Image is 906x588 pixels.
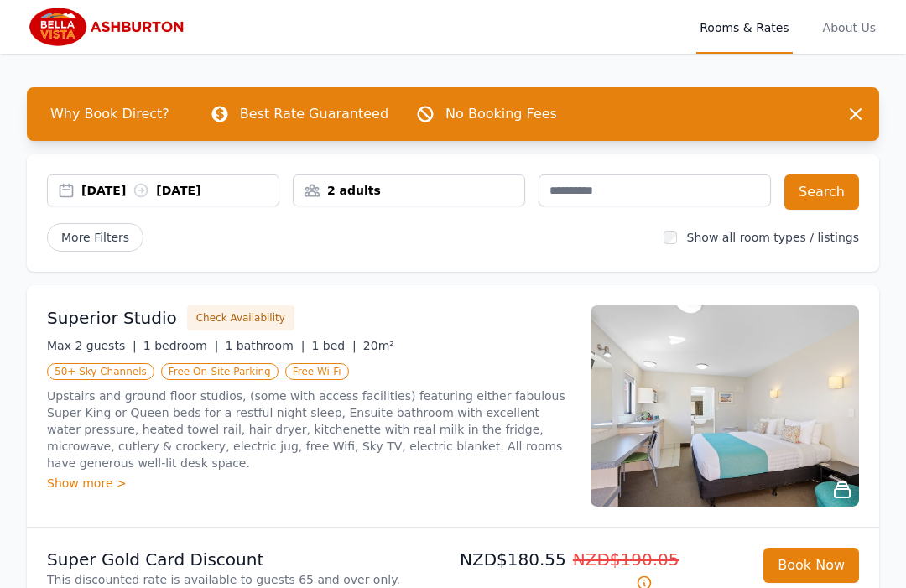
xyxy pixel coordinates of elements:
[784,174,859,210] button: Search
[143,339,219,352] span: 1 bedroom |
[285,363,349,380] span: Free Wi-Fi
[445,104,557,124] p: No Booking Fees
[311,339,356,352] span: 1 bed |
[47,339,137,352] span: Max 2 guests |
[687,231,859,244] label: Show all room types / listings
[47,363,154,380] span: 50+ Sky Channels
[37,97,183,131] span: Why Book Direct?
[240,104,388,124] p: Best Rate Guaranteed
[225,339,305,352] span: 1 bathroom |
[573,549,679,570] span: NZD$190.05
[161,363,279,380] span: Free On-Site Parking
[294,182,524,199] div: 2 adults
[47,548,446,571] p: Super Gold Card Discount
[47,475,570,492] div: Show more >
[187,305,294,330] button: Check Availability
[47,306,177,330] h3: Superior Studio
[363,339,394,352] span: 20m²
[47,223,143,252] span: More Filters
[763,548,859,583] button: Book Now
[27,7,189,47] img: Bella Vista Ashburton
[81,182,279,199] div: [DATE] [DATE]
[47,388,570,471] p: Upstairs and ground floor studios, (some with access facilities) featuring either fabulous Super ...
